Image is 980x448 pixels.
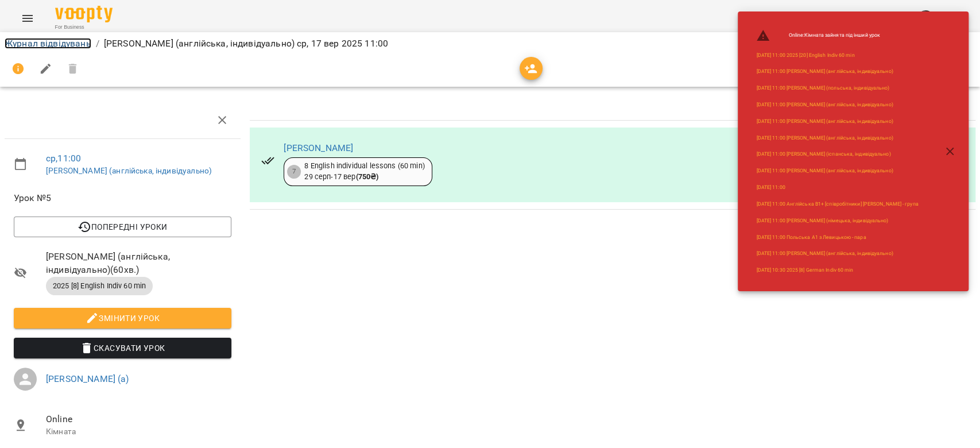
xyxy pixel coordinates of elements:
a: [DATE] 11:00 [PERSON_NAME] (англійська, індивідуально) [756,134,893,142]
a: ср , 11:00 [46,153,81,164]
p: Кімната [46,426,231,438]
a: [PERSON_NAME] (англійська, індивідуально) [46,166,212,175]
a: [DATE] 11:00 Англійська В1+ [співробітники] [PERSON_NAME] - група [756,200,918,208]
span: Змінити урок [23,311,222,325]
li: / [96,37,99,51]
span: Попередні уроки [23,220,222,234]
a: [DATE] 11:00 [756,184,785,191]
span: 2025 [8] English Indiv 60 min [46,281,153,291]
a: [DATE] 11:00 Польська А1 з Левицькою - пара [756,234,866,241]
a: [DATE] 11:00 2025 [20] English Indiv 60 min [756,52,854,59]
a: [DATE] 11:00 [PERSON_NAME] (польська, індивідуально) [756,84,889,92]
img: Voopty Logo [55,6,113,22]
button: Menu [14,5,41,32]
a: [DATE] 11:00 [PERSON_NAME] (англійська, індивідуально) [756,118,893,125]
li: Online : Кімната зайнята під інший урок [747,24,927,47]
a: [DATE] 11:00 [PERSON_NAME] (англійська, індивідуально) [756,101,893,109]
b: ( 750 ₴ ) [355,172,378,181]
a: [PERSON_NAME] [284,142,353,153]
span: [PERSON_NAME] (англійська, індивідуально) ( 60 хв. ) [46,250,231,277]
div: 8 English individual lessons (60 min) 29 серп - 17 вер [304,161,424,182]
a: [DATE] 11:00 [PERSON_NAME] (англійська, індивідуально) [756,68,893,75]
div: 7 [287,165,301,179]
span: Урок №5 [14,191,231,205]
a: [DATE] 10:30 2025 [8] German Indiv 60 min [756,267,853,274]
span: For Business [55,24,113,31]
a: [DATE] 11:00 [PERSON_NAME] (німецька, індивідуально) [756,217,888,225]
a: Журнал відвідувань [5,38,91,49]
a: [DATE] 11:00 [PERSON_NAME] (англійська, індивідуально) [756,167,893,175]
span: Скасувати Урок [23,341,222,355]
a: [PERSON_NAME] (а) [46,373,129,384]
button: Змінити урок [14,308,231,329]
button: Попередні уроки [14,217,231,237]
span: Online [46,412,231,426]
a: [DATE] 11:00 [PERSON_NAME] (іспанська, індивідуально) [756,150,890,158]
nav: breadcrumb [5,37,975,51]
button: Скасувати Урок [14,338,231,358]
a: [DATE] 11:00 [PERSON_NAME] (англійська, індивідуально) [756,250,893,257]
p: [PERSON_NAME] (англійська, індивідуально) ср, 17 вер 2025 11:00 [104,37,388,51]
